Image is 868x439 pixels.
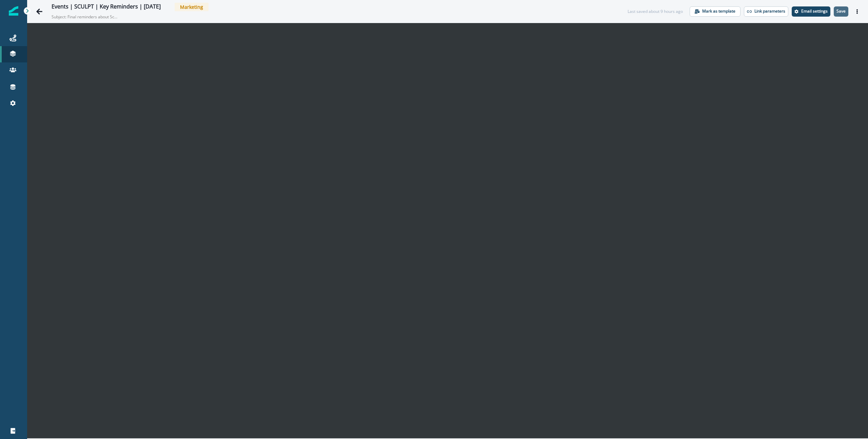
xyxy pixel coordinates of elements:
button: Actions [852,6,863,17]
span: Marketing [175,3,209,11]
button: Save [834,6,848,17]
button: Settings [792,6,830,17]
p: Save [836,9,846,14]
p: Mark as template [702,9,735,14]
button: Mark as template [690,6,741,17]
div: Events | SCULPT | Key Reminders | [DATE] [52,3,161,11]
p: Email settings [801,9,828,14]
div: Last saved about 9 hours ago [628,8,683,15]
p: Subject: Final reminders about Sculpt 2025 (please read) [52,11,119,20]
p: Link parameters [754,9,785,14]
button: Link parameters [744,6,788,17]
img: Inflection [9,6,18,16]
button: Go back [33,5,46,18]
